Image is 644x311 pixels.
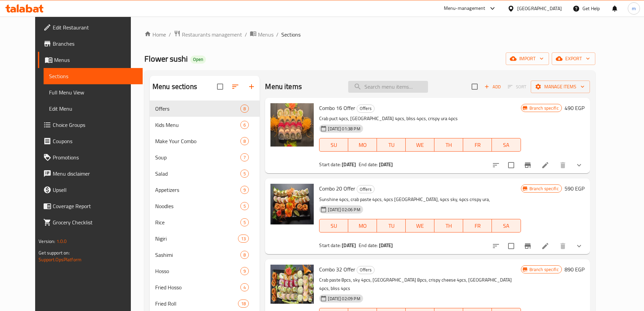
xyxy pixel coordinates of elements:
span: Nigiri [155,235,238,243]
div: Make Your Combo [155,137,240,145]
div: Fried Roll [155,299,238,308]
span: 9 [241,268,248,274]
div: Sashimi8 [150,247,260,263]
a: Support.OpsPlatform [39,255,81,264]
li: / [169,30,171,39]
div: Offers [357,266,375,274]
span: End date: [359,160,378,169]
button: show more [571,157,587,173]
a: Menus [250,30,273,39]
div: [GEOGRAPHIC_DATA] [517,5,562,12]
span: import [511,54,544,63]
a: Edit Menu [44,101,143,117]
div: Offers [357,185,375,193]
span: 18 [238,301,248,307]
svg: Show Choices [575,242,583,250]
div: Soup7 [150,149,260,165]
div: Fried Hosso4 [150,279,260,295]
button: Branch-specific-item [520,157,536,173]
span: Menus [258,30,273,39]
span: FR [466,221,489,231]
p: Crab puct 4pcs, [GEOGRAPHIC_DATA] 4pcs, bliss 4pcs, crispy ura 4pcs [319,114,521,123]
h2: Menu items [265,82,302,92]
span: Appetizers [155,186,240,194]
span: Kids Menu [155,121,240,129]
div: Open [190,55,206,64]
span: Start date: [319,160,341,169]
button: MO [348,219,377,232]
span: Branch specific [527,185,562,192]
button: TH [434,138,463,152]
span: Version: [39,237,55,246]
span: 1.0.0 [56,237,67,246]
span: Branches [53,40,137,48]
span: SU [322,221,345,231]
button: TU [377,138,406,152]
div: Offers [155,105,240,113]
div: Rice [155,218,240,226]
a: Sections [44,68,143,84]
div: Menu-management [444,4,485,13]
div: Appetizers9 [150,182,260,198]
div: Nigiri13 [150,230,260,247]
span: Sections [281,30,301,39]
div: Make Your Combo8 [150,133,260,149]
span: Offers [357,105,374,112]
span: Edit Restaurant [53,23,137,31]
button: SU [319,219,348,232]
a: Menu disclaimer [38,165,143,182]
span: Menu disclaimer [53,170,137,178]
span: Select to update [504,239,518,253]
div: items [240,267,249,275]
span: Edit Menu [49,105,137,113]
span: 8 [241,252,248,258]
span: SA [495,221,518,231]
span: export [557,54,590,63]
span: TU [380,221,403,231]
li: / [276,30,279,39]
span: End date: [359,241,378,250]
button: TU [377,219,406,232]
span: Soup [155,153,240,161]
b: [DATE] [379,160,393,169]
button: Add section [243,79,260,95]
button: SA [492,138,521,152]
div: items [240,283,249,291]
div: items [240,202,249,210]
button: delete [555,238,571,254]
span: Branch specific [527,105,562,111]
span: 5 [241,219,248,226]
span: 13 [238,236,248,242]
button: sort-choices [488,157,504,173]
nav: breadcrumb [144,30,595,39]
span: Fried Hosso [155,283,240,291]
a: Restaurants management [174,30,242,39]
span: Full Menu View [49,88,137,96]
span: 6 [241,122,248,128]
div: Rice5 [150,214,260,230]
b: [DATE] [342,241,356,250]
span: Offers [357,185,374,193]
span: Sort sections [227,79,243,95]
a: Edit Restaurant [38,19,143,36]
span: Coupons [53,137,137,145]
span: WE [408,221,432,231]
h6: 890 EGP [565,265,585,274]
span: Start date: [319,241,341,250]
span: Upsell [53,186,137,194]
img: Combo 32 Offer [270,265,314,308]
a: Coverage Report [38,198,143,214]
img: Combo 20 Offer [270,184,314,227]
span: 7 [241,154,248,161]
span: Sashimi [155,251,240,259]
div: Offers8 [150,101,260,117]
span: 5 [241,171,248,177]
a: Edit menu item [541,242,549,250]
span: Combo 32 Offer [319,264,355,274]
span: Hosso [155,267,240,275]
span: MO [351,140,374,150]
